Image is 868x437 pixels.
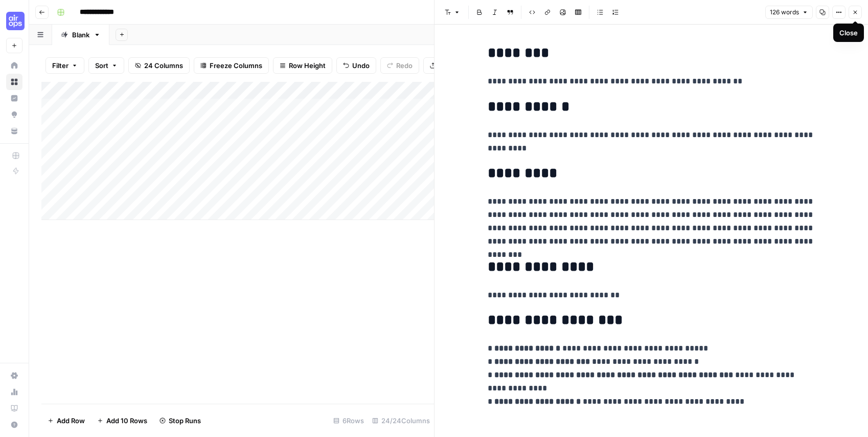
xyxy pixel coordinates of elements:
[6,90,22,106] a: Insights
[6,8,22,34] button: Workspace: September Cohort
[106,416,147,426] span: Add 10 Rows
[770,8,799,17] span: 126 words
[210,60,262,71] span: Freeze Columns
[352,60,370,71] span: Undo
[91,412,153,429] button: Add 10 Rows
[95,60,108,71] span: Sort
[169,416,201,426] span: Stop Runs
[380,57,419,74] button: Redo
[6,12,25,30] img: September Cohort Logo
[839,28,858,38] div: Close
[128,57,190,74] button: 24 Columns
[194,57,269,74] button: Freeze Columns
[273,57,332,74] button: Row Height
[52,60,68,71] span: Filter
[144,60,183,71] span: 24 Columns
[153,412,207,429] button: Stop Runs
[41,412,91,429] button: Add Row
[765,6,813,19] button: 126 words
[336,57,376,74] button: Undo
[329,412,368,429] div: 6 Rows
[6,400,22,417] a: Learning Hub
[6,367,22,384] a: Settings
[368,412,434,429] div: 24/24 Columns
[6,417,22,433] button: Help + Support
[88,57,124,74] button: Sort
[72,30,89,40] div: Blank
[6,74,22,90] a: Browse
[6,384,22,400] a: Usage
[6,106,22,123] a: Opportunities
[6,57,22,74] a: Home
[396,60,413,71] span: Redo
[289,60,326,71] span: Row Height
[6,123,22,139] a: Your Data
[57,416,85,426] span: Add Row
[52,25,109,45] a: Blank
[45,57,84,74] button: Filter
